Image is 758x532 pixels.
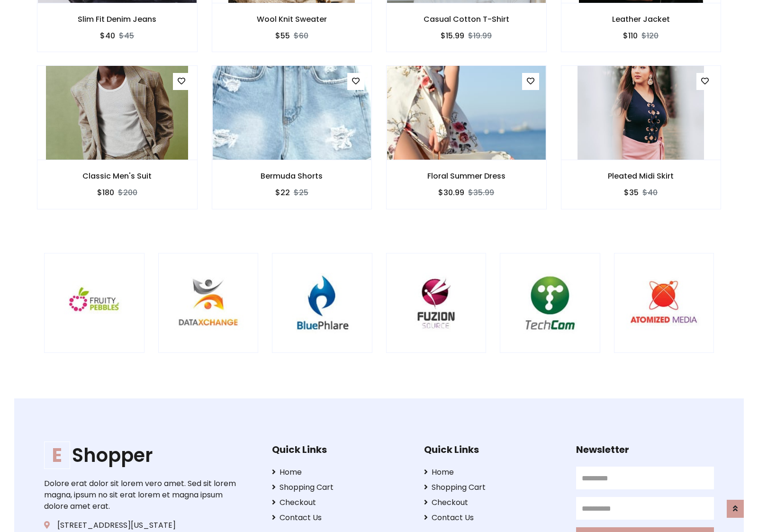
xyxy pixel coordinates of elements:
[275,188,290,197] h6: $22
[438,188,464,197] h6: $30.99
[642,187,658,198] del: $40
[576,444,714,455] h5: Newsletter
[624,188,639,197] h6: $35
[37,15,197,24] h6: Slim Fit Denim Jeans
[387,171,546,180] h6: Floral Summer Dress
[387,15,546,24] h6: Casual Cotton T-Shirt
[561,15,721,24] h6: Leather Jacket
[424,467,562,478] a: Home
[212,171,372,180] h6: Bermuda Shorts
[424,482,562,493] a: Shopping Cart
[561,171,721,180] h6: Pleated Midi Skirt
[97,188,114,197] h6: $180
[119,30,134,41] del: $45
[272,497,410,508] a: Checkout
[44,444,242,467] a: EShopper
[641,30,659,41] del: $120
[272,467,410,478] a: Home
[44,520,242,531] p: [STREET_ADDRESS][US_STATE]
[272,512,410,523] a: Contact Us
[212,15,372,24] h6: Wool Knit Sweater
[100,31,115,40] h6: $40
[37,171,197,180] h6: Classic Men's Suit
[468,30,492,41] del: $19.99
[623,31,638,40] h6: $110
[424,444,562,455] h5: Quick Links
[118,187,137,198] del: $200
[424,512,562,523] a: Contact Us
[272,444,410,455] h5: Quick Links
[294,187,308,198] del: $25
[272,482,410,493] a: Shopping Cart
[294,30,308,41] del: $60
[44,478,242,512] p: Dolore erat dolor sit lorem vero amet. Sed sit lorem magna, ipsum no sit erat lorem et magna ipsu...
[468,187,494,198] del: $35.99
[424,497,562,508] a: Checkout
[44,444,242,467] h1: Shopper
[44,442,70,469] span: E
[275,31,290,40] h6: $55
[441,31,464,40] h6: $15.99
